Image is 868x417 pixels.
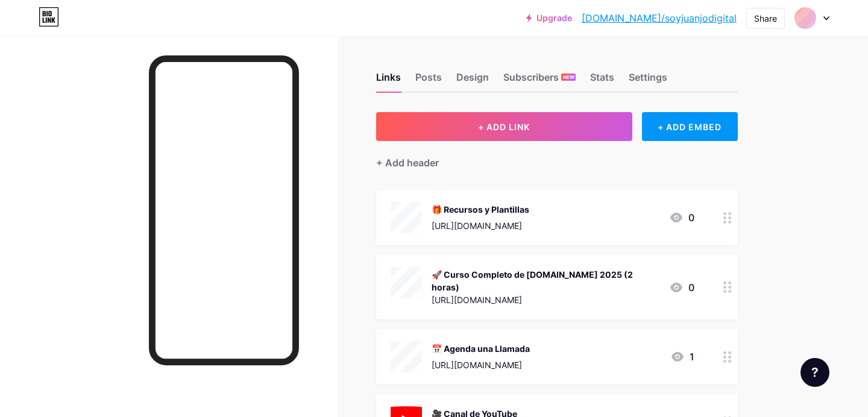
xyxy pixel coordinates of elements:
div: Share [754,12,777,25]
button: + ADD LINK [376,112,632,141]
div: 0 [669,210,694,225]
div: 1 [670,350,694,364]
span: NEW [563,74,574,81]
div: 🚀 Curso Completo de [DOMAIN_NAME] 2025 (2 horas) [432,268,659,293]
div: + ADD EMBED [642,112,738,141]
div: 🎁 Recursos y Plantillas [432,203,529,216]
div: Settings [629,70,667,92]
div: Stats [590,70,614,92]
a: Upgrade [526,13,572,23]
div: 0 [669,280,694,295]
div: [URL][DOMAIN_NAME] [432,359,530,371]
div: [URL][DOMAIN_NAME] [432,219,529,232]
a: [DOMAIN_NAME]/soyjuanjodigital [582,11,737,25]
div: 📅 Agenda una Llamada [432,342,530,355]
span: + ADD LINK [478,122,530,132]
div: [URL][DOMAIN_NAME] [432,293,659,306]
div: Subscribers [503,70,576,92]
div: + Add header [376,155,439,170]
div: Posts [415,70,442,92]
div: Links [376,70,401,92]
div: Design [456,70,489,92]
